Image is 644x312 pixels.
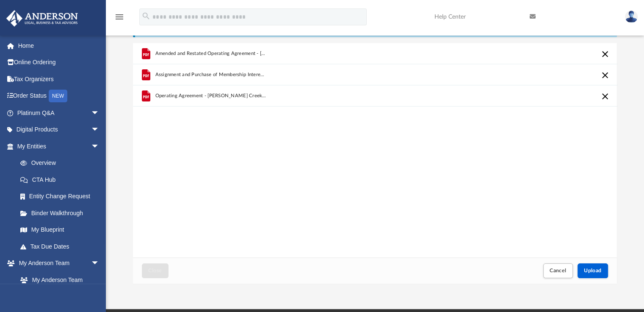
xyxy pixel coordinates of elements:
a: My Entitiesarrow_drop_down [6,138,112,155]
a: Overview [12,155,112,172]
span: Amended and Restated Operating Agreement - [PERSON_NAME] Creek Capital, LLC Dated [DATE].pdf [155,51,266,56]
span: arrow_drop_down [91,255,108,272]
div: Upload [133,43,617,284]
span: Assignment and Purchase of Membership Interest Agreement - [PERSON_NAME] Creek Capital, LLC.pdf [155,72,266,77]
a: menu [114,16,124,22]
button: Cancel this upload [600,49,610,59]
i: menu [114,12,124,22]
a: My Anderson Teamarrow_drop_down [6,255,108,272]
img: User Pic [625,11,638,23]
span: Close [148,268,162,273]
a: Entity Change Request [12,188,112,205]
a: Tax Due Dates [12,238,112,255]
button: Cancel this upload [600,70,610,80]
a: Platinum Q&Aarrow_drop_down [6,104,112,121]
a: Home [6,37,112,54]
span: arrow_drop_down [91,121,108,139]
span: arrow_drop_down [91,138,108,155]
span: arrow_drop_down [91,104,108,122]
a: CTA Hub [12,171,112,188]
span: Operating Agreement - [PERSON_NAME] Creek Capital, LLC - Original Dated [DATE].pdf [155,93,266,99]
i: search [141,11,151,21]
a: Online Ordering [6,54,112,71]
a: Digital Productsarrow_drop_down [6,121,112,138]
a: Binder Walkthrough [12,205,112,222]
button: Cancel [543,263,573,278]
button: Upload [578,263,608,278]
button: Close [142,263,168,278]
span: Cancel [550,268,567,273]
div: grid [133,43,617,258]
a: Tax Organizers [6,71,112,88]
a: Order StatusNEW [6,88,112,105]
button: Cancel this upload [600,91,610,101]
div: NEW [49,90,67,102]
img: Anderson Advisors Platinum Portal [4,10,80,27]
a: My Blueprint [12,222,108,238]
a: My Anderson Team [12,271,104,288]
